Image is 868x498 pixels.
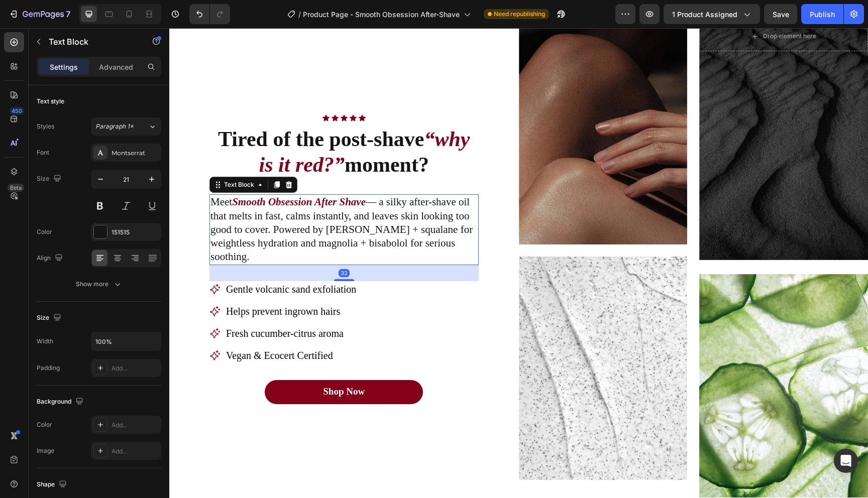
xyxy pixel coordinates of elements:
[91,117,161,136] button: Paragraph 1*
[773,10,789,19] span: Save
[664,4,760,24] button: 1 product assigned
[57,256,187,267] span: Gentle volcanic sand exfoliation
[10,107,24,115] div: 450
[37,122,54,131] div: Styles
[37,148,49,157] div: Font
[530,246,699,469] img: gempages_579896476411364100-a148d3d3-0e2f-42d7-906b-df52467cd66f.webp
[594,4,647,12] div: Drop element here
[189,4,230,24] div: Undo/Redo
[37,172,63,186] div: Size
[37,337,53,346] div: Width
[57,322,164,333] span: Vegan & Ecocert Certified
[112,228,159,237] div: 151515
[37,446,54,455] div: Image
[37,311,63,325] div: Size
[37,227,52,236] div: Color
[834,449,858,473] div: Open Intercom Messenger
[37,275,161,293] button: Show more
[37,420,52,429] div: Color
[99,62,133,72] p: Advanced
[298,9,301,20] span: /
[169,241,180,249] div: 32
[76,279,123,289] div: Show more
[112,364,159,373] div: Add...
[37,252,65,265] div: Align
[57,300,174,311] span: Fresh cucumber-citrus aroma
[37,478,69,491] div: Shape
[494,10,545,19] span: Need republishing
[66,8,70,20] p: 7
[810,9,835,20] div: Publish
[112,149,159,158] div: Montserrat
[49,36,134,48] p: Text Block
[154,357,195,370] div: Shop Now
[95,122,134,131] span: Paragraph 1*
[37,363,60,372] div: Padding
[112,447,159,456] div: Add...
[764,4,797,24] button: Save
[37,97,64,106] div: Text style
[169,28,868,498] iframe: Design area
[4,4,75,24] button: 7
[350,228,518,452] img: gempages_579896476411364100-38081404-cd08-4ada-869a-b94156fe1e5f.webp
[95,352,254,376] a: Shop Now
[57,278,171,289] span: Helps prevent ingrown hairs
[50,62,78,72] p: Settings
[91,332,161,350] input: Auto
[37,395,85,409] div: Background
[303,9,460,20] span: Product Page - Smooth Obsession After-Shave
[801,4,843,24] button: Publish
[672,9,737,20] span: 1 product assigned
[112,421,159,430] div: Add...
[8,184,24,192] div: Beta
